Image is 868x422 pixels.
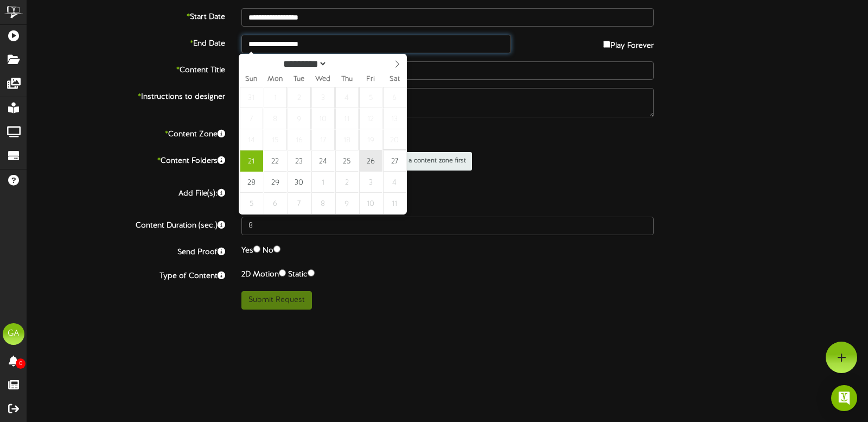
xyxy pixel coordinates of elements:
[19,8,233,23] label: Start Date
[19,61,233,76] label: Content Title
[19,243,233,258] label: Send Proof
[19,152,233,167] label: Content Folders
[288,108,311,129] span: September 9, 2025
[311,87,335,108] span: September 3, 2025
[311,193,335,214] span: October 8, 2025
[288,150,311,172] span: September 23, 2025
[264,108,287,129] span: September 8, 2025
[240,108,263,129] span: September 7, 2025
[240,87,263,108] span: August 31, 2025
[263,243,280,256] label: No
[335,87,359,108] span: September 4, 2025
[383,150,406,172] span: September 27, 2025
[241,61,654,80] input: Title of this Content
[359,129,382,150] span: September 19, 2025
[239,76,263,83] span: Sun
[279,269,286,276] input: 2D Motion
[264,150,287,172] span: September 22, 2025
[19,35,233,49] label: End Date
[3,323,24,345] div: GA
[264,193,287,214] span: October 6, 2025
[263,76,287,83] span: Mon
[264,87,287,108] span: September 1, 2025
[19,267,233,282] label: Type of Content
[335,172,359,193] span: October 2, 2025
[383,129,406,150] span: September 20, 2025
[288,129,311,150] span: September 16, 2025
[240,150,263,172] span: September 21, 2025
[603,35,654,52] label: Play Forever
[382,76,406,83] span: Sat
[359,76,382,83] span: Fri
[240,193,263,214] span: October 5, 2025
[240,129,263,150] span: September 14, 2025
[311,76,335,83] span: Wed
[831,385,857,411] div: Open Intercom Messenger
[383,108,406,129] span: September 13, 2025
[335,129,359,150] span: September 18, 2025
[19,217,233,231] label: Content Duration (sec.)
[16,358,25,369] span: 0
[335,193,359,214] span: October 9, 2025
[327,58,366,70] input: Year
[359,193,382,214] span: October 10, 2025
[264,172,287,193] span: September 29, 2025
[383,87,406,108] span: September 6, 2025
[288,193,311,214] span: October 7, 2025
[335,76,359,83] span: Thu
[383,193,406,214] span: October 11, 2025
[359,150,382,172] span: September 26, 2025
[19,125,233,140] label: Content Zone
[335,150,359,172] span: September 25, 2025
[359,172,382,193] span: October 3, 2025
[264,129,287,150] span: September 15, 2025
[241,267,286,280] label: 2D Motion
[288,87,311,108] span: September 2, 2025
[311,150,335,172] span: September 24, 2025
[360,152,472,171] span: Please select a content zone first
[383,172,406,193] span: October 4, 2025
[311,108,335,129] span: September 10, 2025
[240,172,263,193] span: September 28, 2025
[288,267,315,280] label: Static
[311,172,335,193] span: October 1, 2025
[603,41,610,48] input: Play Forever
[335,108,359,129] span: September 11, 2025
[359,108,382,129] span: September 12, 2025
[287,76,311,83] span: Tue
[241,291,312,310] button: Submit Request
[359,87,382,108] span: September 5, 2025
[311,129,335,150] span: September 17, 2025
[288,172,311,193] span: September 30, 2025
[253,245,260,253] input: Yes
[308,269,315,276] input: Static
[19,185,233,199] label: Add File(s):
[241,243,260,256] label: Yes
[273,245,280,253] input: No
[19,88,233,103] label: Instructions to designer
